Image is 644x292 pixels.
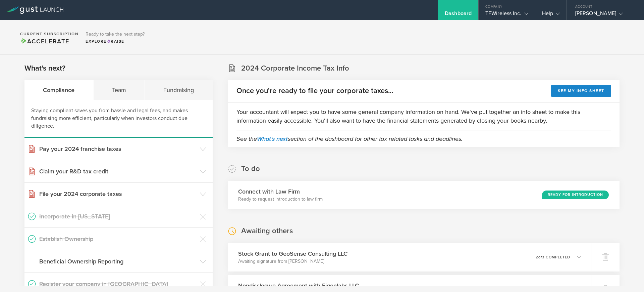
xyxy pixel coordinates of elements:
[20,38,69,45] span: Accelerate
[238,249,347,258] h3: Stock Grant to GeoSense Consulting LLC
[610,260,644,292] iframe: Chat Widget
[39,144,197,153] h3: Pay your 2024 franchise taxes
[20,32,78,36] h2: Current Subscription
[86,32,145,37] h3: Ready to take the next step?
[107,39,124,44] span: Raise
[542,191,609,199] div: Ready for Introduction
[39,190,197,198] h3: File your 2024 corporate taxes
[82,27,148,48] div: Ready to take the next step?ExploreRaise
[236,135,463,142] em: See the section of the dashboard for other tax related tasks and deadlines.
[39,167,197,176] h3: Claim your R&D tax credit
[445,10,472,20] div: Dashboard
[94,80,145,100] div: Team
[257,135,288,142] a: What's next
[238,196,323,203] p: Ready to request introduction to law firm
[238,187,323,196] h3: Connect with Law Firm
[24,80,94,100] div: Compliance
[24,100,213,138] div: Staying compliant saves you from hassle and legal fees, and makes fundraising more efficient, par...
[145,80,213,100] div: Fundraising
[228,181,620,209] div: Connect with Law FirmReady to request introduction to law firmReady for Introduction
[241,226,293,236] h2: Awaiting others
[538,255,542,259] em: of
[39,235,197,243] h3: Establish Ownership
[236,108,611,125] p: Your accountant will expect you to have some general company information on hand. We've put toget...
[575,10,632,20] div: [PERSON_NAME]
[39,257,197,266] h3: Beneficial Ownership Reporting
[238,258,347,265] p: Awaiting signature from [PERSON_NAME]
[536,255,570,259] p: 2 3 completed
[236,86,393,96] h2: Once you're ready to file your corporate taxes...
[86,38,145,44] div: Explore
[24,64,65,73] h2: What's next?
[551,85,611,97] button: See my info sheet
[39,212,197,221] h3: Incorporate in [US_STATE]
[39,280,197,288] h3: Register your company in [GEOGRAPHIC_DATA]
[241,164,260,174] h2: To do
[485,10,528,20] div: TFWireless Inc.
[542,10,560,20] div: Help
[241,64,349,73] h2: 2024 Corporate Income Tax Info
[238,281,359,290] h3: Nondisclosure Agreement with Eigenlabs LLC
